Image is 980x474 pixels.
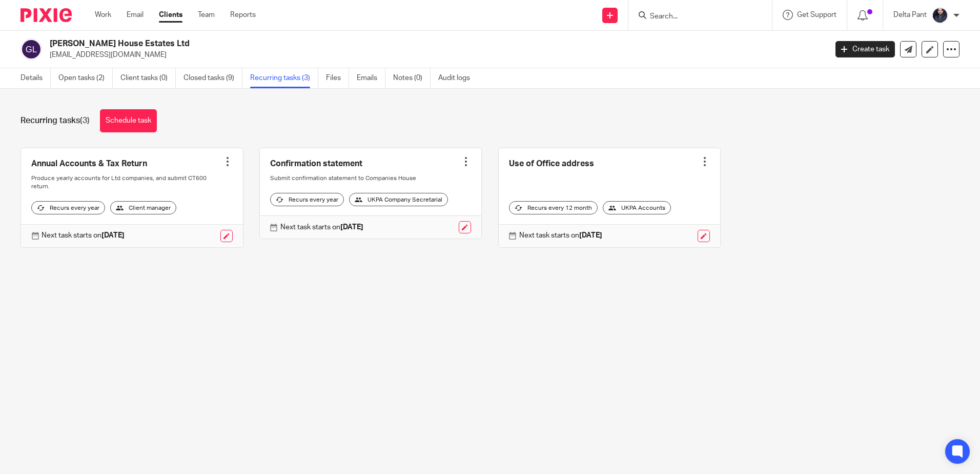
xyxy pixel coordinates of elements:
[509,201,598,214] div: Recurs every 12 month
[250,68,318,88] a: Recurring tasks (3)
[21,8,72,22] img: Pixie
[340,224,363,231] strong: [DATE]
[393,68,431,88] a: Notes (0)
[58,68,113,88] a: Open tasks (2)
[42,230,125,241] p: Next task starts on
[649,12,741,22] input: Search
[835,41,895,57] a: Create task
[438,68,478,88] a: Audit logs
[183,68,242,88] a: Closed tasks (9)
[797,11,836,18] span: Get Support
[349,193,448,206] div: UKPA Company Secretarial
[893,10,927,20] p: Delta Pant
[357,68,385,88] a: Emails
[326,68,349,88] a: Files
[21,115,90,126] h1: Recurring tasks
[21,68,51,88] a: Details
[198,10,215,20] a: Team
[280,222,363,232] p: Next task starts on
[31,201,105,214] div: Recurs every year
[101,232,125,239] strong: [DATE]
[21,38,42,60] img: svg%3E
[110,201,176,214] div: Client manager
[100,109,157,132] a: Schedule task
[50,38,666,49] h2: [PERSON_NAME] House Estates Ltd
[603,201,671,214] div: UKPA Accounts
[127,10,144,20] a: Email
[95,10,111,20] a: Work
[80,116,90,125] span: (3)
[932,7,948,24] img: dipesh-min.jpg
[230,10,256,20] a: Reports
[50,50,820,60] p: [EMAIL_ADDRESS][DOMAIN_NAME]
[579,232,602,239] strong: [DATE]
[270,193,344,206] div: Recurs every year
[159,10,182,20] a: Clients
[519,230,602,241] p: Next task starts on
[120,68,176,88] a: Client tasks (0)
